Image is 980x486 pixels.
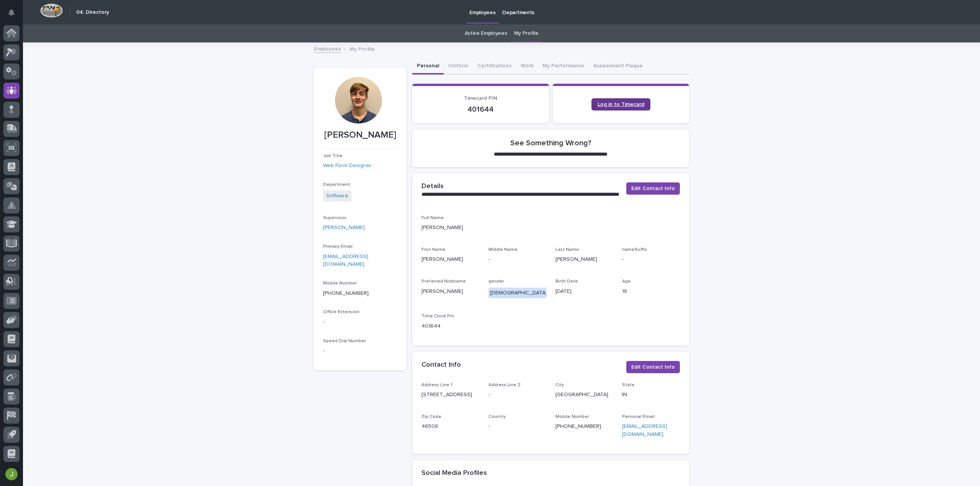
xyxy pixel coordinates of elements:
[514,24,539,42] a: My Profile
[465,24,507,42] a: Active Employees
[591,98,650,111] a: Log in to Timecard
[10,9,20,21] div: Notifications
[421,383,452,387] span: Address Line 1
[473,59,516,75] button: Certifications
[622,414,655,419] span: Personal Email
[626,361,680,373] button: Edit Contact Info
[421,322,479,330] p: 401644
[488,383,521,387] span: Address Line 2
[421,391,479,399] p: [STREET_ADDRESS]
[622,383,635,387] span: State
[444,59,473,75] button: Uniform
[555,391,613,399] p: [GEOGRAPHIC_DATA]
[421,182,444,191] h2: Details
[488,423,546,431] p: -
[421,255,479,263] p: [PERSON_NAME]
[3,466,20,482] button: users-avatar
[323,339,366,343] span: Speed Dial Number
[421,314,454,319] span: Time Clock Pin
[626,182,680,195] button: Edit Contact Info
[323,154,343,158] span: Job Title
[323,310,359,314] span: Office Extension
[421,105,540,114] p: 401644
[421,469,487,478] h2: Social Media Profiles
[421,224,680,232] p: [PERSON_NAME]
[516,59,538,75] button: Work
[488,279,504,284] span: gender
[412,59,444,75] button: Personal
[622,255,680,263] p: -
[3,5,20,21] button: Notifications
[323,291,369,296] a: [PHONE_NUMBER]
[555,414,589,419] span: Mobile Number
[622,247,647,252] span: nameSuffix
[622,424,667,437] a: [EMAIL_ADDRESS][DOMAIN_NAME]
[488,414,506,419] span: Country
[323,244,353,249] span: Primary Email
[40,3,63,18] img: Workspace Logo
[622,279,631,284] span: Age
[421,423,479,431] p: 46506
[555,424,601,429] a: [PHONE_NUMBER]
[631,363,675,371] span: Edit Contact Info
[323,130,397,141] p: [PERSON_NAME]
[622,391,680,399] p: IN
[589,59,647,75] button: Assessment Plaque
[555,247,579,252] span: Last Name
[631,185,675,192] span: Edit Contact Info
[323,224,365,232] a: [PERSON_NAME]
[323,281,357,286] span: Mobile Number
[323,318,397,326] p: -
[421,414,441,419] span: Zip Code
[76,9,109,16] h2: 04. Directory
[555,279,578,284] span: Birth Date
[421,216,444,220] span: Full Name
[555,288,613,296] p: [DATE]
[488,391,546,399] p: -
[350,44,375,53] p: My Profile
[598,102,644,107] span: Log in to Timecard
[323,347,397,355] p: -
[421,288,479,296] p: [PERSON_NAME]
[555,383,564,387] span: City
[510,138,591,148] h2: See Something Wrong?
[314,44,341,53] a: Employees
[622,288,680,296] p: 18
[538,59,589,75] button: My Performance
[421,247,446,252] span: First Name
[326,192,348,200] a: Software
[488,288,549,299] div: [DEMOGRAPHIC_DATA]
[421,361,461,369] h2: Contact Info
[323,216,346,220] span: Supervisor
[421,279,466,284] span: Preferred Nickname
[555,255,613,263] p: [PERSON_NAME]
[323,254,368,267] a: [EMAIL_ADDRESS][DOMAIN_NAME]
[323,162,372,170] a: Web Form Designer
[464,96,497,101] span: Timecard PIN
[323,182,350,187] span: Department
[488,247,518,252] span: Middle Name
[488,255,546,263] p: -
